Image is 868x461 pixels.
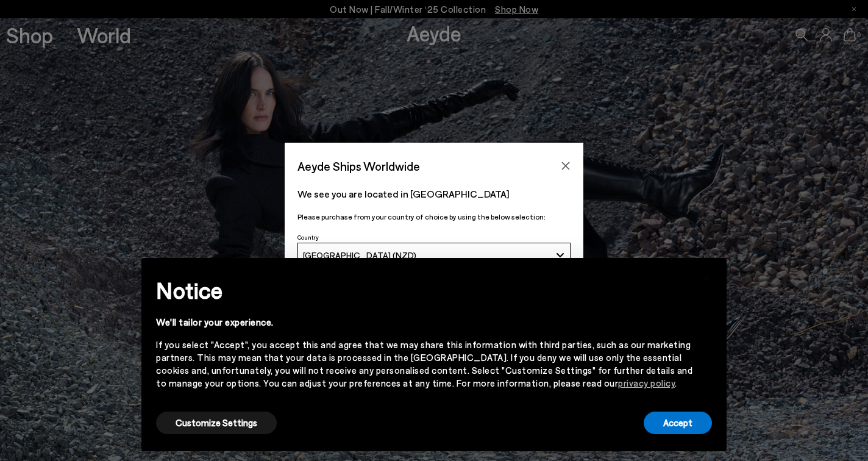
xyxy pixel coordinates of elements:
[156,316,692,329] div: We'll tailor your experience.
[557,157,575,175] button: Close
[297,155,420,177] span: Aeyde Ships Worldwide
[644,412,712,434] button: Accept
[297,211,571,223] p: Please purchase from your country of choice by using the below selection:
[297,187,571,201] p: We see you are located in [GEOGRAPHIC_DATA]
[703,267,711,285] span: ×
[156,274,692,306] h2: Notice
[297,234,319,241] span: Country
[618,377,675,388] a: privacy policy
[156,412,277,434] button: Customize Settings
[156,338,692,390] div: If you select "Accept", you accept this and agree that we may share this information with third p...
[692,262,722,291] button: Close this notice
